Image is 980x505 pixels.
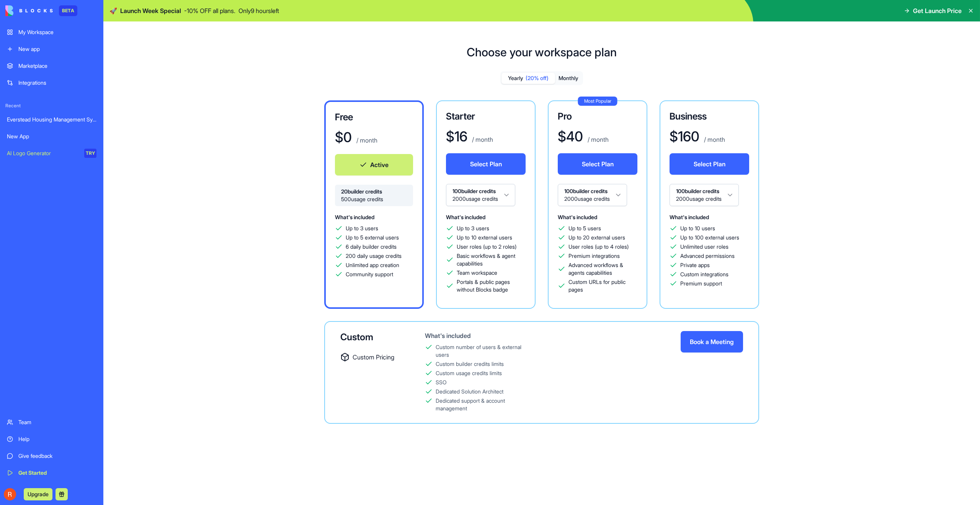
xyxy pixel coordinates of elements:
[681,331,743,353] button: Book a Meeting
[457,243,516,251] span: User roles (up to 2 roles)
[346,261,399,269] span: Unlimited app creation
[341,188,407,195] span: 20 builder credits
[913,6,962,15] span: Get Launch Price
[2,25,101,40] a: My Workspace
[346,225,378,232] span: Up to 3 users
[680,243,728,251] span: Unlimited user roles
[702,135,725,144] p: / month
[184,6,235,15] p: - 10 % OFF all plans.
[18,452,96,460] div: Give feedback
[18,45,96,53] div: New app
[558,153,637,175] button: Select Plan
[5,5,53,16] img: logo
[670,214,709,220] span: What's included
[346,243,397,251] span: 6 daily builder credits
[680,280,722,287] span: Premium support
[670,129,699,144] h1: $ 160
[2,112,101,127] a: Everstead Housing Management System
[680,261,710,269] span: Private apps
[586,135,609,144] p: / month
[446,214,485,220] span: What's included
[7,133,96,140] div: New App
[353,353,394,362] span: Custom Pricing
[2,415,101,430] a: Team
[18,79,96,87] div: Integrations
[2,146,101,161] a: AI Logo GeneratorTRY
[436,360,504,368] div: Custom builder credits limits
[18,469,96,477] div: Get Started
[680,234,739,241] span: Up to 100 external users
[457,252,526,267] span: Basic workflows & agent capabilities
[670,153,749,175] button: Select Plan
[18,418,96,426] div: Team
[2,41,101,57] a: New app
[2,103,101,109] span: Recent
[680,225,715,232] span: Up to 10 users
[109,6,117,15] span: 🚀
[84,149,96,158] div: TRY
[335,111,413,123] h3: Free
[340,331,400,343] div: Custom
[568,243,629,251] span: User roles (up to 4 roles)
[7,149,79,157] div: AI Logo Generator
[18,62,96,70] div: Marketplace
[436,397,532,412] div: Dedicated support & account management
[446,129,467,144] h1: $ 16
[7,116,96,123] div: Everstead Housing Management System
[346,234,399,241] span: Up to 5 external users
[558,110,637,123] h3: Pro
[568,278,637,293] span: Custom URLs for public pages
[436,369,502,377] div: Custom usage credits limits
[526,74,549,82] span: (20% off)
[2,431,101,447] a: Help
[24,490,52,498] a: Upgrade
[446,153,526,175] button: Select Plan
[2,129,101,144] a: New App
[568,261,637,277] span: Advanced workflows & agents capabilities
[436,379,447,386] div: SSO
[335,214,374,220] span: What's included
[24,488,52,500] button: Upgrade
[5,5,77,16] a: BETA
[59,5,77,16] div: BETA
[457,225,489,232] span: Up to 3 users
[457,269,497,277] span: Team workspace
[436,388,503,395] div: Dedicated Solution Architect
[457,278,526,293] span: Portals & public pages without Blocks badge
[425,331,532,340] div: What's included
[120,6,181,15] span: Launch Week Special
[558,214,597,220] span: What's included
[341,195,407,203] span: 500 usage credits
[501,73,555,84] button: Yearly
[346,271,393,278] span: Community support
[467,45,617,59] h1: Choose your workspace plan
[2,465,101,480] a: Get Started
[2,75,101,90] a: Integrations
[18,28,96,36] div: My Workspace
[568,234,625,241] span: Up to 20 external users
[680,252,735,260] span: Advanced permissions
[578,97,617,106] div: Most Popular
[680,271,728,278] span: Custom integrations
[346,252,402,260] span: 200 daily usage credits
[436,343,532,359] div: Custom number of users & external users
[335,154,413,175] button: Active
[2,58,101,74] a: Marketplace
[568,252,620,260] span: Premium integrations
[568,225,601,232] span: Up to 5 users
[446,110,526,123] h3: Starter
[18,435,96,443] div: Help
[2,448,101,464] a: Give feedback
[670,110,749,123] h3: Business
[4,488,16,500] img: ACg8ocIexV1h7OWzgzJh1nmo65KqNbXJQUqfMmcAtK7uR1gXbcNq9w=s96-c
[335,130,352,145] h1: $ 0
[555,73,582,84] button: Monthly
[470,135,493,144] p: / month
[558,129,583,144] h1: $ 40
[238,6,279,15] p: Only 9 hours left
[457,234,512,241] span: Up to 10 external users
[355,136,377,145] p: / month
